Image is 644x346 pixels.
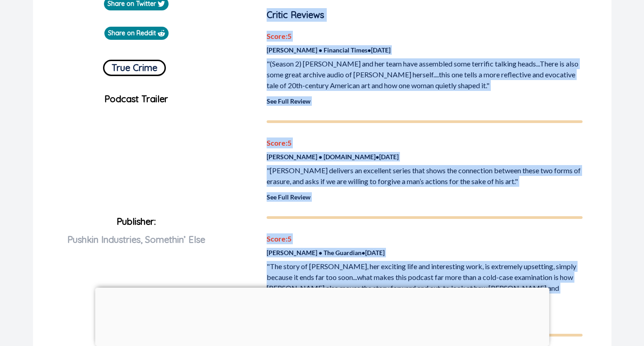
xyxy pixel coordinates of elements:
p: Publisher: [40,213,233,278]
a: True Crime [103,56,166,76]
p: Score: 5 [267,233,583,244]
p: Podcast Trailer [40,92,233,106]
p: "[PERSON_NAME] delivers an excellent series that shows the connection between these two forms of ... [267,165,583,187]
iframe: Advertisement [95,288,549,344]
button: True Crime [103,60,166,76]
p: Score: 5 [267,137,583,148]
p: [PERSON_NAME] • The Guardian • [DATE] [267,248,583,257]
p: [PERSON_NAME] • [DOMAIN_NAME] • [DATE] [267,152,583,161]
p: Score: 5 [267,31,583,42]
p: "(Season 2) [PERSON_NAME] and her team have assembled some terrific talking heads...There is also... [267,58,583,91]
p: Critic Reviews [267,8,583,22]
a: See Full Review [267,97,310,105]
p: "The story of [PERSON_NAME], her exciting life and interesting work, is extremely upsetting, simp... [267,261,583,304]
span: Pushkin Industries, Somethin’ Else [67,234,205,245]
a: Share on Reddit [104,27,169,40]
p: [PERSON_NAME] • Financial Times • [DATE] [267,45,583,55]
a: See Full Review [267,193,310,201]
